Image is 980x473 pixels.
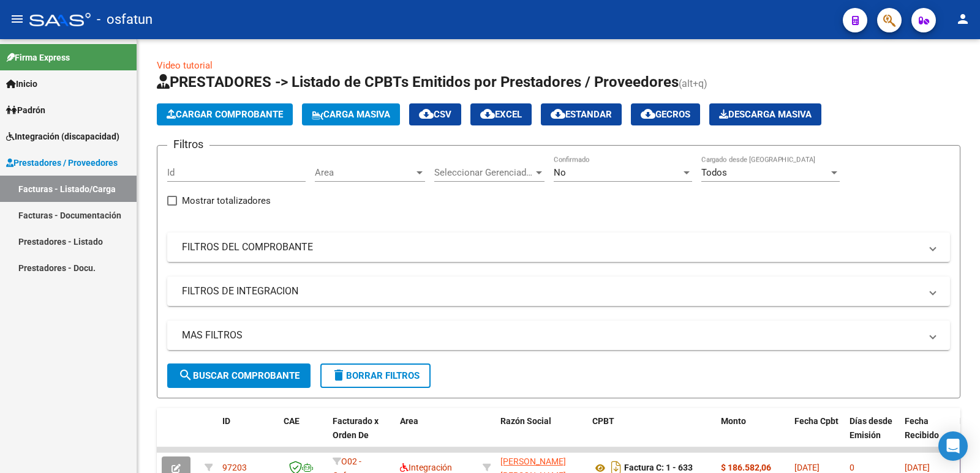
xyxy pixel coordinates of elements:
mat-icon: cloud_download [419,106,434,121]
span: Todos [701,167,727,178]
span: Integración [400,463,452,472]
span: Monto [721,416,746,426]
mat-icon: search [178,368,193,382]
span: Días desde Emisión [850,416,892,440]
mat-icon: cloud_download [551,106,565,121]
span: Razón Social [500,416,551,426]
mat-icon: cloud_download [641,106,655,121]
span: Gecros [641,109,690,120]
button: Borrar Filtros [320,363,431,388]
datatable-header-cell: CPBT [587,408,716,462]
mat-icon: cloud_download [480,106,495,121]
span: Fecha Cpbt [794,416,839,426]
datatable-header-cell: Area [395,408,478,462]
mat-panel-title: MAS FILTROS [182,329,921,342]
button: EXCEL [470,103,532,125]
datatable-header-cell: Fecha Recibido [900,408,955,462]
button: Carga Masiva [302,103,400,125]
mat-expansion-panel-header: MAS FILTROS [167,321,950,350]
span: Cargar Comprobante [167,109,283,120]
span: Buscar Comprobante [178,370,300,381]
span: EXCEL [480,109,522,120]
span: Borrar Filtros [331,370,420,381]
div: Open Intercom Messenger [938,431,968,461]
a: Video tutorial [157,60,213,71]
button: Descarga Masiva [709,103,821,125]
datatable-header-cell: ID [217,408,279,462]
span: CPBT [592,416,614,426]
span: CAE [284,416,300,426]
strong: Factura C: 1 - 633 [624,463,693,473]
mat-icon: person [956,12,970,26]
mat-expansion-panel-header: FILTROS DE INTEGRACION [167,277,950,306]
button: Gecros [631,103,700,125]
span: Carga Masiva [312,109,390,120]
span: Inicio [6,77,37,91]
mat-icon: delete [331,368,346,382]
span: Prestadores / Proveedores [6,156,118,169]
datatable-header-cell: Monto [716,408,790,462]
span: [DATE] [794,463,820,472]
span: No [554,167,566,178]
datatable-header-cell: Días desde Emisión [845,408,900,462]
mat-panel-title: FILTROS DE INTEGRACION [182,285,921,298]
datatable-header-cell: Facturado x Orden De [328,408,395,462]
span: Estandar [551,109,612,120]
span: Firma Express [6,51,70,64]
span: Area [400,416,418,426]
button: CSV [409,103,461,125]
h3: Filtros [167,136,209,153]
span: Descarga Masiva [719,109,812,120]
span: ID [222,416,230,426]
app-download-masive: Descarga masiva de comprobantes (adjuntos) [709,103,821,125]
button: Estandar [541,103,622,125]
datatable-header-cell: Razón Social [496,408,587,462]
span: - osfatun [97,6,153,33]
span: CSV [419,109,451,120]
span: Fecha Recibido [905,416,939,440]
span: Mostrar totalizadores [182,193,271,208]
mat-panel-title: FILTROS DEL COMPROBANTE [182,240,921,254]
strong: $ 186.582,06 [721,463,771,472]
span: 97203 [222,463,247,472]
mat-icon: menu [10,12,24,26]
span: Integración (discapacidad) [6,130,119,143]
span: 0 [850,463,854,472]
span: Area [315,167,414,178]
datatable-header-cell: CAE [279,408,328,462]
span: Seleccionar Gerenciador [434,167,533,178]
span: PRESTADORES -> Listado de CPBTs Emitidos por Prestadores / Proveedores [157,73,679,91]
span: Padrón [6,103,45,117]
datatable-header-cell: Fecha Cpbt [790,408,845,462]
span: Facturado x Orden De [333,416,379,440]
span: (alt+q) [679,78,707,89]
span: [DATE] [905,463,930,472]
button: Cargar Comprobante [157,103,293,125]
mat-expansion-panel-header: FILTROS DEL COMPROBANTE [167,233,950,262]
button: Buscar Comprobante [167,363,311,388]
